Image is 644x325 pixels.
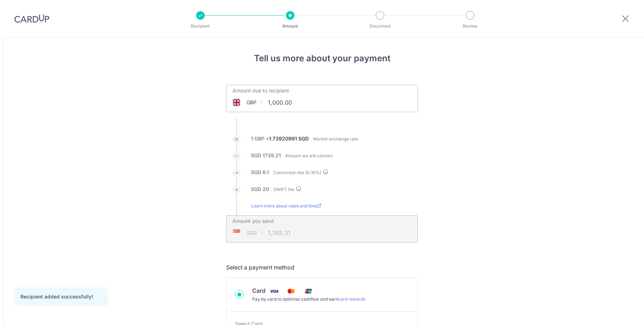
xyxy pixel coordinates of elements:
[251,152,261,159] label: SGD
[235,286,409,303] div: Card Visa Mastercard Union Pay Pay by card to optimise cashflow and earncard rewards
[20,293,100,300] div: Recipient added successfully!
[233,87,289,94] label: Amount due to recipient
[174,23,227,30] p: Recipient
[252,296,365,303] div: Pay by card to optimise cashflow and earn
[598,304,637,321] iframe: Opens a widget where you can find more information
[251,135,309,147] label: 1 GBP =
[298,135,309,142] label: SGD
[263,152,281,159] label: 1739.21
[301,287,316,296] img: Union Pay
[313,135,358,143] label: Market exchange rate
[14,14,49,23] img: CardUp
[267,287,281,296] img: Visa
[233,218,274,225] label: Amount you send
[251,186,261,193] label: SGD
[273,186,302,193] label: SWIFT fee
[251,202,321,215] a: Learn more about rates and fees
[273,169,328,176] label: Conversion fee ( %)
[444,23,497,30] p: Review
[353,23,406,30] p: Document
[263,169,269,176] label: 6.1
[252,287,265,294] span: Card
[338,296,365,302] a: card rewards
[247,99,257,106] span: GBP
[226,263,418,272] h5: Select a payment method
[269,135,297,142] label: 1.73920991
[251,169,261,176] label: SGD
[247,229,257,236] span: SGD
[263,186,269,193] label: 20
[284,287,298,296] img: Mastercard
[264,23,317,30] p: Amount
[285,152,333,159] label: Amount we will convert
[307,170,316,175] span: 0.35
[226,52,418,65] h4: Tell us more about your payment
